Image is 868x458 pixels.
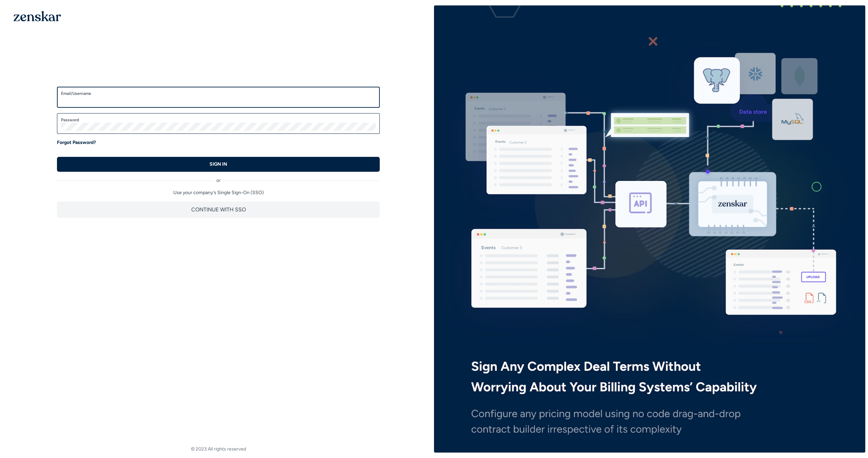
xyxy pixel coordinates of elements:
[57,189,380,196] p: Use your company's Single Sign-On (SSO)
[57,202,380,218] button: CONTINUE WITH SSO
[57,157,380,172] button: SIGN IN
[61,91,376,96] label: Email/Username
[14,11,61,21] img: 1OGAJ2xQqyY4LXKgY66KYq0eOWRCkrZdAb3gUhuVAqdWPZE9SRJmCz+oDMSn4zDLXe31Ii730ItAGKgCKgCCgCikA4Av8PJUP...
[3,446,434,453] footer: © 2023 All rights reserved
[57,172,380,184] div: or
[61,117,376,123] label: Password
[210,161,227,168] p: SIGN IN
[57,139,96,146] a: Forgot Password?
